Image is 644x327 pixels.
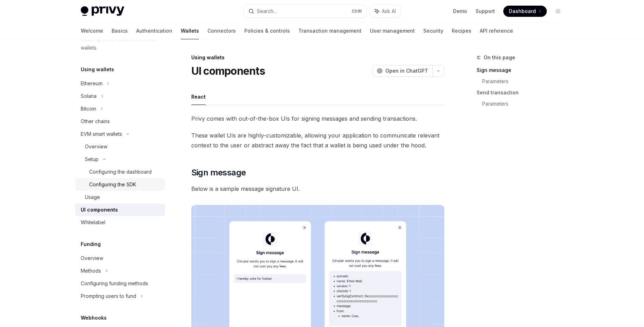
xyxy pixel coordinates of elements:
[75,191,165,203] a: Usage
[89,168,152,176] div: Configuring the dashboard
[81,206,118,214] div: UI components
[81,92,97,100] div: Solana
[509,8,536,15] span: Dashboard
[112,22,128,39] a: Basics
[75,178,165,191] a: Configuring the SDK
[385,67,428,74] span: Open in ChatGPT
[75,203,165,216] a: UI components
[370,5,401,18] button: Ask AI
[81,218,105,227] div: Whitelabel
[191,114,444,124] span: Privy comes with out-of-the-box UIs for signing messages and sending transactions.
[81,22,103,39] a: Welcome
[75,277,165,290] a: Configuring funding methods
[75,252,165,265] a: Overview
[477,87,569,98] a: Send transaction
[453,8,467,15] a: Demo
[244,22,290,39] a: Policies & controls
[75,140,165,153] a: Overview
[85,155,99,163] div: Setup
[298,22,361,39] a: Transaction management
[423,22,443,39] a: Security
[81,267,101,275] div: Methods
[372,65,432,77] button: Open in ChatGPT
[477,65,569,76] a: Sign message
[81,79,102,88] div: Ethereum
[257,7,277,15] div: Search...
[370,22,415,39] a: User management
[85,142,107,151] div: Overview
[81,292,136,300] div: Prompting users to fund
[136,22,172,39] a: Authentication
[503,6,547,17] a: Dashboard
[191,184,444,194] span: Below is a sample message signature UI.
[244,5,366,18] button: Search...CtrlK
[81,279,148,288] div: Configuring funding methods
[191,167,246,178] span: Sign message
[191,131,444,150] span: These wallet UIs are highly-customizable, allowing your application to communicate relevant conte...
[552,6,564,17] button: Toggle dark mode
[81,117,110,126] div: Other chains
[207,22,236,39] a: Connectors
[382,8,396,15] span: Ask AI
[85,193,100,201] div: Usage
[181,22,199,39] a: Wallets
[191,65,265,77] h1: UI components
[191,88,206,105] button: React
[75,115,165,128] a: Other chains
[191,54,444,61] div: Using wallets
[81,6,124,16] img: light logo
[484,53,515,62] span: On this page
[352,8,362,14] span: Ctrl K
[452,22,471,39] a: Recipes
[75,216,165,229] a: Whitelabel
[81,130,122,138] div: EVM smart wallets
[89,180,136,189] div: Configuring the SDK
[81,240,101,248] h5: Funding
[480,22,513,39] a: API reference
[81,254,103,262] div: Overview
[482,98,569,109] a: Parameters
[81,65,114,74] h5: Using wallets
[81,314,107,322] h5: Webhooks
[81,105,96,113] div: Bitcoin
[482,76,569,87] a: Parameters
[75,166,165,178] a: Configuring the dashboard
[476,8,495,15] a: Support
